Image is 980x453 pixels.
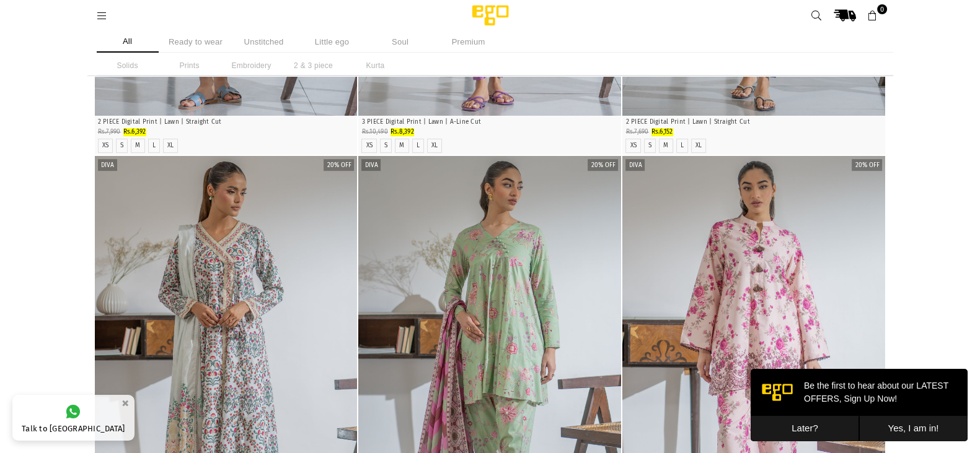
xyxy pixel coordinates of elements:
li: Kurta [345,56,407,75]
li: Ready to wear [165,31,227,53]
label: M [399,142,404,150]
label: Diva [98,159,117,171]
p: 3 PIECE Digital Print | Lawn | A-Line Cut [361,118,618,127]
label: M [663,142,668,150]
a: Menu [91,11,113,20]
label: 20% off [852,159,882,171]
label: XL [695,142,702,150]
p: 2 PIECE Digital Print | Lawn | Straight Cut [98,118,355,127]
iframe: webpush-onsite [751,369,968,441]
span: Rs.10,490 [361,128,387,136]
label: S [384,142,387,150]
li: Prints [159,56,221,75]
a: 0 [862,4,884,27]
label: L [417,142,420,150]
label: Diva [625,159,645,171]
li: Embroidery [221,56,283,75]
span: Rs.8,392 [391,128,414,136]
a: Talk to [GEOGRAPHIC_DATA] [12,395,135,441]
label: XS [630,142,637,150]
label: L [152,142,156,150]
li: 2 & 3 piece [283,56,345,75]
li: Premium [438,31,500,53]
a: Search [806,4,828,27]
li: All [97,31,159,53]
label: XS [102,142,109,150]
label: 20% off [588,159,618,171]
span: 0 [877,4,887,14]
label: Diva [361,159,381,171]
label: M [135,142,140,150]
p: 2 PIECE Digital Print | Lawn | Straight Cut [625,118,882,127]
label: XL [167,142,174,150]
label: L [681,142,684,150]
span: Rs.6,152 [651,128,673,136]
button: Yes, I am in! [108,47,217,72]
label: XS [366,142,373,150]
span: Rs.6,392 [123,128,146,136]
li: Unstitched [233,31,295,53]
li: Little ego [301,31,363,53]
label: S [648,142,651,150]
span: Rs.7,990 [98,128,121,136]
label: XL [431,142,438,150]
label: 20% off [324,159,354,171]
li: Soul [369,31,431,53]
label: S [120,142,123,150]
span: Rs.7,690 [625,128,648,136]
img: Ego [438,3,543,28]
button: × [118,393,133,413]
li: Solids [97,56,159,75]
